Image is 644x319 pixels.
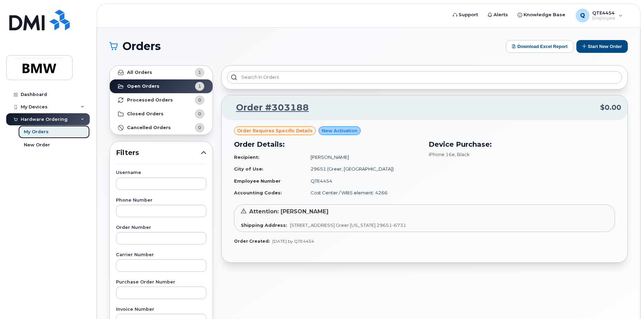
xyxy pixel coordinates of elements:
span: New Activation [322,127,358,134]
a: Closed Orders0 [110,107,213,121]
strong: Order Created: [234,239,270,244]
strong: Open Orders [127,84,159,89]
a: Processed Orders0 [110,93,213,107]
span: 0 [198,110,201,117]
span: 1 [198,83,201,89]
input: Search in orders [227,71,622,84]
span: Attention: [PERSON_NAME] [249,208,329,215]
label: Purchase Order Number [116,280,206,284]
span: Filters [116,148,201,158]
a: Open Orders1 [110,79,213,93]
label: Order Number [116,225,206,230]
span: $0.00 [600,103,621,113]
a: Order #303188 [228,101,309,114]
strong: Shipping Address: [241,222,287,228]
strong: Cancelled Orders [127,125,171,130]
strong: Employee Number [234,178,281,184]
strong: City of Use: [234,166,263,172]
span: , Black [455,152,470,157]
span: 0 [198,124,201,131]
h3: Device Purchase: [429,139,615,149]
span: 1 [198,69,201,76]
span: Order requires Specific details [237,127,313,134]
td: Cost Center / WBS element: 4266 [304,187,420,199]
label: Carrier Number [116,253,206,257]
span: Orders [123,41,161,51]
span: 0 [198,97,201,103]
span: [DATE] by QTE4454 [272,239,314,244]
label: Invoice Number [116,307,206,312]
span: iPhone 16e [429,152,455,157]
iframe: Messenger Launcher [614,289,639,314]
strong: Accounting Codes: [234,190,282,195]
h3: Order Details: [234,139,420,149]
label: Username [116,171,206,175]
a: All Orders1 [110,66,213,79]
button: Start New Order [576,40,628,53]
span: [STREET_ADDRESS] Greer [US_STATE] 29651-6731 [290,222,406,228]
strong: Processed Orders [127,97,173,103]
td: QTE4454 [304,175,420,187]
td: 29651 (Greer, [GEOGRAPHIC_DATA]) [304,163,420,175]
strong: Recipient: [234,154,260,160]
td: [PERSON_NAME] [304,151,420,163]
a: Cancelled Orders0 [110,121,213,135]
strong: All Orders [127,70,152,75]
strong: Closed Orders [127,111,164,117]
label: Phone Number [116,198,206,203]
button: Download Excel Report [506,40,574,53]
